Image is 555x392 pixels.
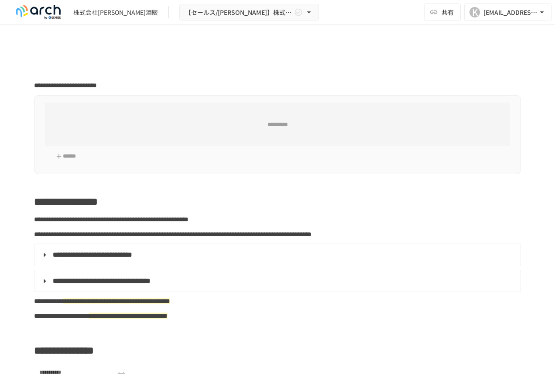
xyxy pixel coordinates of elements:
[442,7,454,17] span: 共有
[424,3,461,21] button: 共有
[179,4,319,21] button: 【セールス/[PERSON_NAME]】株式会社[PERSON_NAME]酒販様_初期設定サポート
[73,8,158,17] div: 株式会社[PERSON_NAME]酒販
[10,5,66,19] img: logo-default@2x-9cf2c760.svg
[185,7,292,18] span: 【セールス/[PERSON_NAME]】株式会社[PERSON_NAME]酒販様_初期設定サポート
[469,7,480,17] div: K
[483,7,538,18] div: [EMAIL_ADDRESS][DOMAIN_NAME]
[464,3,552,21] button: K[EMAIL_ADDRESS][DOMAIN_NAME]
